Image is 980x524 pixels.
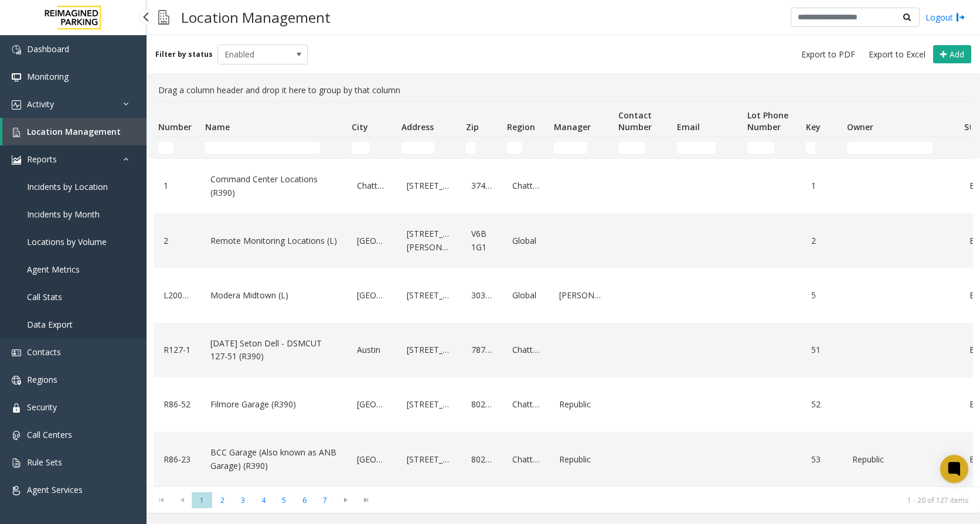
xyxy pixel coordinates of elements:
[404,286,454,305] a: [STREET_ADDRESS]
[554,121,591,132] span: Manager
[27,319,73,330] span: Data Export
[207,286,340,305] a: Modera Midtown (L)
[212,492,233,508] span: Page 2
[233,492,253,508] span: Page 3
[12,73,21,82] img: 'icon'
[27,484,83,495] span: Agent Services
[808,232,835,250] a: 2
[468,450,495,469] a: 80206
[161,341,193,359] a: R127-1
[842,137,959,158] td: Owner Filter
[158,142,173,154] input: Number Filter
[12,45,21,55] img: 'icon'
[205,142,320,154] input: Name Filter
[352,142,370,154] input: City Filter
[401,142,434,154] input: Address Filter
[808,176,835,195] a: 1
[27,98,54,110] span: Activity
[274,492,294,508] span: Page 5
[509,341,542,359] a: Chattanooga
[677,142,716,154] input: Email Filter
[801,49,855,60] span: Export to PDF
[468,286,495,305] a: 30309
[468,395,495,414] a: 80206
[158,3,169,32] img: pageIcon
[147,101,980,486] div: Data table
[27,209,100,220] span: Incidents by Month
[618,142,645,154] input: Contact Number Filter
[556,450,607,469] a: Republic
[200,137,347,158] td: Name Filter
[27,71,69,82] span: Monitoring
[466,121,479,132] span: Zip
[27,154,57,165] span: Reports
[507,142,522,154] input: Region Filter
[207,443,340,475] a: BCC Garage (Also known as ANB Garage) (R390)
[808,395,835,414] a: 52
[315,492,335,508] span: Page 7
[27,291,62,302] span: Call Stats
[404,224,454,257] a: [STREET_ADDRESS][PERSON_NAME]
[12,100,21,110] img: 'icon'
[468,224,495,257] a: V6B 1G1
[12,431,21,440] img: 'icon'
[27,264,80,275] span: Agent Metrics
[466,142,475,154] input: Zip Filter
[468,341,495,359] a: 78701
[404,176,454,195] a: [STREET_ADDRESS]
[556,286,607,305] a: [PERSON_NAME]
[401,121,434,132] span: Address
[12,403,21,413] img: 'icon'
[618,110,652,132] span: Contact Number
[849,450,952,469] a: Republic
[27,126,121,137] span: Location Management
[354,395,390,414] a: [GEOGRAPHIC_DATA]
[207,395,340,414] a: Filmore Garage (R390)
[347,137,397,158] td: City Filter
[509,450,542,469] a: Chattanooga
[338,495,353,505] span: Go to the next page
[509,232,542,250] a: Global
[869,49,925,60] span: Export to Excel
[864,46,930,63] button: Export to Excel
[27,401,57,413] span: Security
[161,232,193,250] a: 2
[847,142,933,154] input: Owner Filter
[556,395,607,414] a: Republic
[12,155,21,165] img: 'icon'
[847,121,873,132] span: Owner
[354,341,390,359] a: Austin
[12,376,21,385] img: 'icon'
[461,137,502,158] td: Zip Filter
[808,450,835,469] a: 53
[614,137,672,158] td: Contact Number Filter
[404,341,454,359] a: [STREET_ADDRESS]
[27,457,62,468] span: Rule Sets
[294,492,315,508] span: Page 6
[155,49,213,60] label: Filter by status
[161,395,193,414] a: R86-52
[175,3,336,32] h3: Location Management
[397,137,461,158] td: Address Filter
[2,118,147,145] a: Location Management
[207,334,340,366] a: [DATE] Seton Dell - DSMCUT 127-51 (R390)
[950,49,964,60] span: Add
[672,137,743,158] td: Email Filter
[207,170,340,202] a: Command Center Locations (R390)
[743,137,801,158] td: Lot Phone Number Filter
[509,176,542,195] a: Chattanooga
[383,495,968,505] kendo-pager-info: 1 - 20 of 127 items
[806,121,821,132] span: Key
[12,128,21,137] img: 'icon'
[502,137,549,158] td: Region Filter
[925,11,965,23] a: Logout
[161,286,193,305] a: L20000500
[27,181,108,192] span: Incidents by Location
[352,121,368,132] span: City
[12,486,21,495] img: 'icon'
[354,286,390,305] a: [GEOGRAPHIC_DATA]
[27,374,57,385] span: Regions
[554,142,587,154] input: Manager Filter
[27,346,61,358] span: Contacts
[797,46,860,63] button: Export to PDF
